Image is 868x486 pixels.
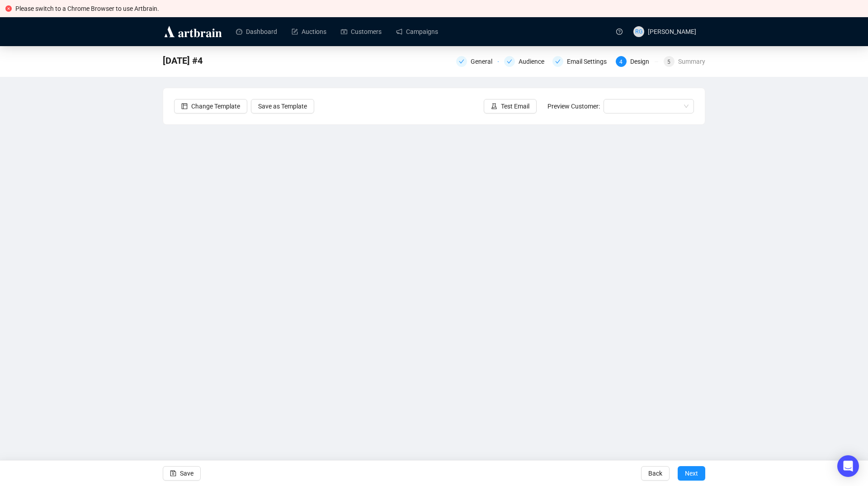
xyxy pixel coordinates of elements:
[619,59,623,65] span: 4
[567,56,612,67] div: Email Settings
[15,4,863,14] div: Please switch to a Chrome Browser to use Artbrain.
[459,59,464,64] span: check
[648,461,662,486] span: Back
[180,461,193,486] span: Save
[170,470,176,477] span: save
[191,101,240,111] span: Change Template
[678,466,705,481] button: Next
[174,99,247,113] button: Change Template
[635,27,643,36] span: RG
[471,56,498,67] div: General
[456,56,499,67] div: General
[163,24,223,39] img: logo
[341,20,382,43] a: Customers
[630,56,655,67] div: Design
[251,99,314,113] button: Save as Template
[236,20,277,43] a: Dashboard
[611,17,628,46] a: question-circle
[163,53,203,68] span: August 27, 2025 #4
[504,56,547,67] div: Audience
[5,5,12,12] span: close-circle
[163,466,201,481] button: Save
[616,28,623,35] span: question-circle
[648,28,696,35] span: [PERSON_NAME]
[507,59,512,64] span: check
[664,56,705,67] div: 5Summary
[396,20,438,43] a: Campaigns
[552,56,610,67] div: Email Settings
[519,56,550,67] div: Audience
[491,103,497,109] span: experiment
[555,59,561,64] span: check
[685,461,698,486] span: Next
[667,59,670,65] span: 5
[547,103,600,110] span: Preview Customer:
[641,466,670,481] button: Back
[678,56,705,67] div: Summary
[837,455,859,477] div: Open Intercom Messenger
[616,56,658,67] div: 4Design
[501,101,529,111] span: Test Email
[181,103,188,109] span: layout
[484,99,537,113] button: Test Email
[292,20,326,43] a: Auctions
[258,101,307,111] span: Save as Template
